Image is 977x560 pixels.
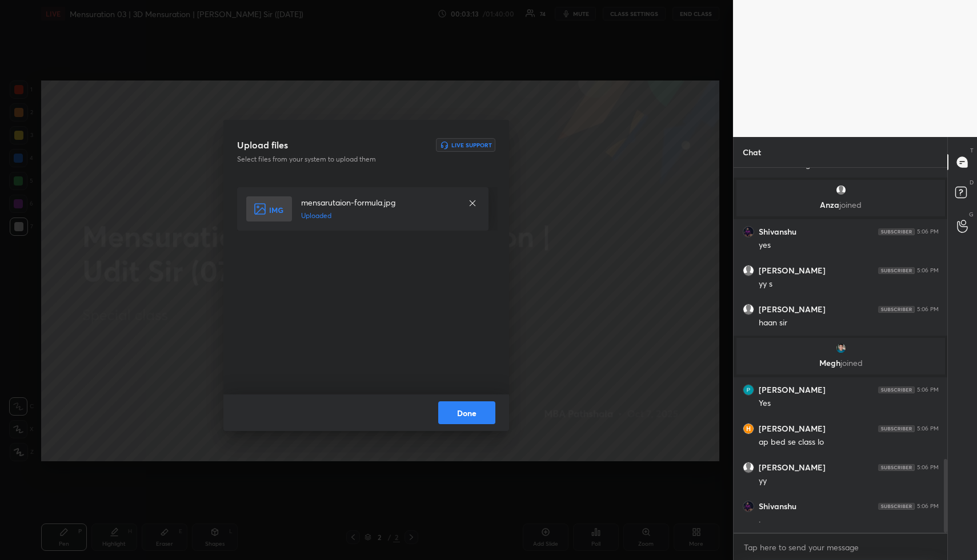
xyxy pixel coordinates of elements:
[759,265,826,276] h6: [PERSON_NAME]
[759,240,939,251] div: yes
[759,304,826,315] h6: [PERSON_NAME]
[917,464,939,471] div: 5:06 PM
[878,267,915,274] img: 4P8fHbbgJtejmAAAAAElFTkSuQmCC
[878,386,915,393] img: 4P8fHbbgJtejmAAAAAElFTkSuQmCC
[878,425,915,432] img: 4P8fHbbgJtejmAAAAAElFTkSuQmCC
[743,424,754,434] img: thumbnail.jpg
[878,464,915,471] img: 4P8fHbbgJtejmAAAAAElFTkSuQmCC
[743,462,754,473] img: default.png
[451,142,492,148] h6: Live Support
[743,358,938,368] p: Megh
[743,265,754,276] img: default.png
[917,386,939,393] div: 5:06 PM
[970,178,974,187] p: D
[835,343,846,354] img: thumbnail.jpg
[835,184,846,196] img: default.png
[759,462,826,473] h6: [PERSON_NAME]
[237,138,288,152] h3: Upload files
[759,227,796,237] h6: Shivanshu
[759,437,939,448] div: ap bed se class lo
[917,425,939,432] div: 5:06 PM
[734,168,948,533] div: grid
[743,200,938,210] p: Anza
[970,146,974,155] p: T
[301,211,457,221] h5: Uploaded
[839,199,862,210] span: joined
[878,503,915,510] img: 4P8fHbbgJtejmAAAAAElFTkSuQmCC
[743,501,754,511] img: thumbnail.jpg
[759,398,939,409] div: Yes
[878,306,915,313] img: 4P8fHbbgJtejmAAAAAElFTkSuQmCC
[301,196,457,208] h4: mensarutaion-formula.jpg
[917,306,939,313] div: 5:06 PM
[759,385,826,395] h6: [PERSON_NAME]
[759,476,939,487] div: yy
[969,210,974,219] p: G
[743,304,754,315] img: default.png
[917,267,939,274] div: 5:06 PM
[237,154,422,164] p: Select files from your system to upload them
[743,227,754,237] img: thumbnail.jpg
[759,501,796,511] h6: Shivanshu
[743,385,754,395] img: thumbnail.jpg
[734,137,770,167] p: Chat
[917,228,939,235] div: 5:06 PM
[438,401,495,424] button: Done
[878,228,915,235] img: 4P8fHbbgJtejmAAAAAElFTkSuQmCC
[759,279,939,290] div: yy s
[840,357,862,368] span: joined
[917,503,939,510] div: 5:06 PM
[759,514,939,526] div: .
[759,424,826,434] h6: [PERSON_NAME]
[759,317,939,329] div: haan sir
